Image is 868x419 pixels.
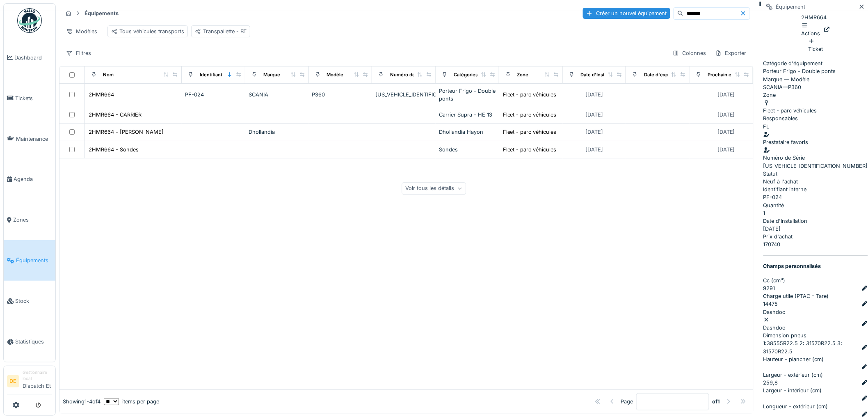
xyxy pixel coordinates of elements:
div: [DATE] [717,128,735,136]
div: Prestataire favoris [763,138,868,146]
div: FL [763,123,770,131]
div: [DATE] [717,111,735,119]
div: Cc (cm³) [763,277,868,284]
li: DE [7,375,19,387]
div: Zone [517,71,529,78]
div: Hauteur - plancher (cm) [763,355,868,363]
div: Identifiant interne [200,71,240,78]
div: Longueur - extérieur (cm) [763,403,868,410]
strong: Champs personnalisés [763,262,821,270]
div: [DATE] [586,128,603,136]
div: Fleet - parc véhicules [503,91,557,98]
div: Créer un nouvel équipement [583,8,670,19]
div: 2HMR664 - [PERSON_NAME] [89,128,164,136]
div: Dhollandia [249,128,306,136]
div: Fleet - parc véhicules [763,107,817,114]
a: Statistiques [4,321,55,362]
span: Statistiques [15,338,52,346]
a: Stock [4,281,55,321]
div: Showing 1 - 4 of 4 [63,398,101,405]
div: Statut [763,170,868,178]
div: [DATE] [586,91,603,98]
div: Dhollandia Hayon [439,128,496,136]
span: Dashboard [14,54,52,62]
div: 2HMR664 [89,91,114,98]
div: Porteur Frigo - Double ponts [439,87,496,103]
div: 259,8 [763,379,778,387]
div: 9291 [763,284,775,292]
div: Tous véhicules transports [111,27,184,35]
div: Date d'Installation [581,71,621,78]
div: Nom [103,71,114,78]
span: Équipements [16,256,52,264]
a: DE Gestionnaire localDispatch Et [7,369,52,395]
a: Tickets [4,78,55,119]
strong: of 1 [713,398,720,405]
div: Sondes [439,146,496,153]
div: [DATE] [763,217,868,233]
a: Agenda [4,159,55,200]
span: Tickets [15,94,52,102]
div: Marque — Modèle [763,76,868,83]
div: Responsables [763,114,868,122]
div: Neuf à l'achat [763,170,868,185]
div: Fleet - parc véhicules [503,128,557,136]
div: Catégories d'équipement [454,71,511,78]
div: Gestionnaire local [23,369,52,382]
div: Porteur Frigo - Double ponts [763,60,868,75]
img: Badge_color-CXgf-gQk.svg [17,8,42,33]
div: Catégorie d'équipement [763,60,868,67]
div: Carrier Supra - HE 13 [439,111,496,119]
div: Dimension pneus [763,332,868,339]
div: Modèles [62,25,101,37]
div: [DATE] [586,111,603,119]
div: 1 [763,201,868,217]
a: Zones [4,200,55,240]
a: Maintenance [4,119,55,159]
div: Exporter [712,47,750,59]
div: 2HMR664 - CARRIER [89,111,142,119]
div: Transpallette - BT [195,27,247,35]
a: Dashboard [4,37,55,78]
div: Voir tous les détails [402,183,466,195]
div: P360 [312,91,369,98]
div: Ticket [809,37,823,53]
div: Colonnes [669,47,710,59]
div: Prix d'achat [763,233,868,240]
span: Maintenance [16,135,52,143]
div: SCANIA [249,91,306,98]
div: SCANIA — P360 [763,76,868,91]
div: Quantité [763,201,868,209]
div: Identifiant interne [763,185,868,193]
div: Numéro de Série [763,154,868,162]
div: Largeur - intérieur (cm) [763,387,868,394]
div: Filtres [62,47,95,59]
div: Fleet - parc véhicules [503,111,557,119]
span: Zones [13,216,52,224]
div: Marque [263,71,280,78]
div: PF-024 [185,91,242,98]
div: Date d'Installation [763,217,868,225]
div: Équipement [776,3,806,11]
div: 1:38555R22.5 2: 31570R22.5 3: 31570R22.5 [763,339,860,355]
div: 14475 [763,300,778,308]
div: [DATE] [717,91,735,98]
div: Numéro de Série [390,71,428,78]
div: Charge utile (PTAC - Tare) [763,292,868,300]
li: Dispatch Et [23,369,52,393]
div: Page [621,398,633,405]
div: Prochain entretien [708,71,749,78]
div: 2HMR664 [802,14,830,37]
strong: Équipements [81,9,122,17]
div: 170740 [763,233,868,248]
div: Dashdoc [763,308,868,316]
div: Actions [802,21,820,37]
div: [DATE] [586,146,603,153]
div: items per page [104,398,159,405]
div: Dashdoc [763,324,786,332]
div: PF-024 [763,185,868,201]
span: Agenda [14,175,52,183]
div: Modèle [327,71,344,78]
div: [US_VEHICLE_IDENTIFICATION_NUMBER] [763,154,868,169]
div: [DATE] [717,146,735,153]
